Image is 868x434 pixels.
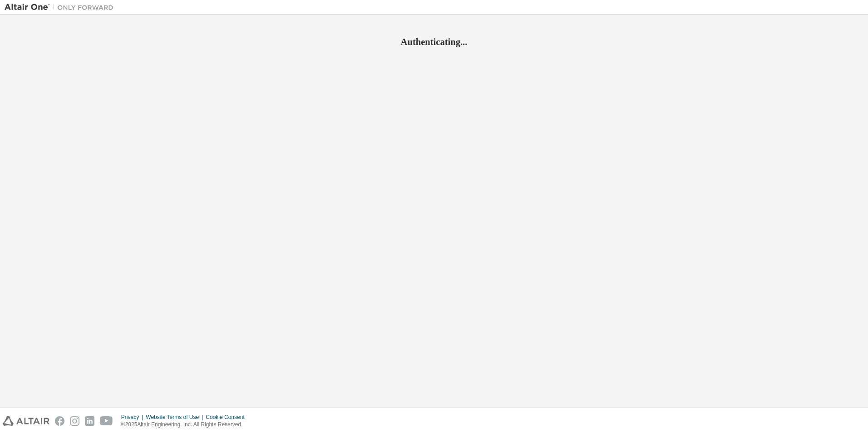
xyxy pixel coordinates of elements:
[85,416,94,426] img: linkedin.svg
[206,414,250,421] div: Cookie Consent
[5,36,863,48] h2: Authenticating...
[55,416,64,426] img: facebook.svg
[100,416,113,426] img: youtube.svg
[146,414,206,421] div: Website Terms of Use
[3,416,49,426] img: altair_logo.svg
[5,3,118,12] img: Altair One
[121,421,250,429] p: © 2025 Altair Engineering, Inc. All Rights Reserved.
[70,416,79,426] img: instagram.svg
[121,414,146,421] div: Privacy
